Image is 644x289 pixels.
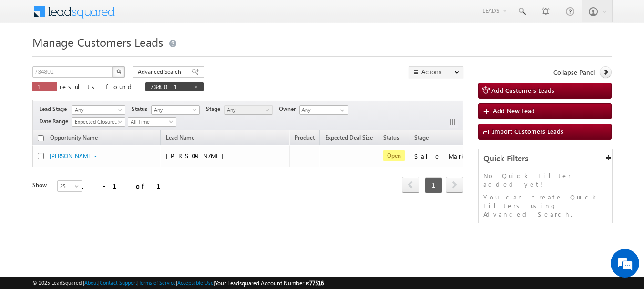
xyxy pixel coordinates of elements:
span: Add Customers Leads [491,86,554,94]
a: Opportunity Name [45,132,102,145]
a: Any [72,105,125,115]
span: Owner [279,105,299,113]
span: Your Leadsquared Account Number is [215,279,324,287]
a: 25 [57,180,82,192]
a: next [446,178,463,193]
span: Stage [414,134,429,141]
a: Status [378,132,404,145]
span: Collapse Panel [553,68,595,77]
a: Expected Closure Date [72,117,125,127]
a: Acceptable Use [177,279,214,286]
a: Expected Deal Size [320,132,378,145]
span: next [446,177,463,193]
span: Any [72,106,122,114]
a: Any [224,105,273,115]
div: Sale Marked [414,152,481,160]
span: Open [383,150,405,161]
span: All Time [128,118,174,126]
span: Product [295,134,315,141]
span: prev [402,177,419,193]
span: Any [152,106,197,114]
button: Actions [409,66,463,78]
span: Any [225,106,270,114]
span: Import Customers Leads [492,127,563,135]
span: 1 [425,177,442,193]
span: results found [60,82,135,90]
a: About [84,279,98,286]
div: Quick Filters [479,149,613,168]
span: Expected Deal Size [325,134,373,141]
input: Type to Search [299,105,348,115]
span: Advanced Search [138,68,184,76]
a: Terms of Service [139,279,176,286]
span: 77516 [309,279,324,287]
span: Lead Stage [39,105,71,113]
a: All Time [128,117,176,127]
span: © 2025 LeadSquared | | | | | [32,279,324,288]
span: Manage Customers Leads [32,34,163,50]
span: Date Range [39,117,72,126]
p: No Quick Filter added yet! [483,171,608,189]
a: Any [151,105,200,115]
span: [PERSON_NAME] [166,151,228,159]
span: 1 [37,82,52,90]
span: 734801 [150,82,189,90]
a: prev [402,178,419,193]
span: 25 [58,182,83,190]
span: Opportunity Name [50,134,98,141]
a: Contact Support [100,279,137,286]
a: [PERSON_NAME] - [50,152,97,159]
p: You can create Quick Filters using Advanced Search. [483,193,608,219]
img: Search [116,69,121,74]
span: Status [132,105,151,113]
a: Stage [409,132,433,145]
span: Stage [206,105,224,113]
span: Expected Closure Date [72,118,122,126]
a: Show All Items [335,106,347,115]
span: Add New Lead [493,107,535,115]
input: Check all records [38,135,44,141]
div: Show [32,181,50,189]
span: Lead Name [161,132,199,145]
div: 1 - 1 of 1 [80,180,172,191]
